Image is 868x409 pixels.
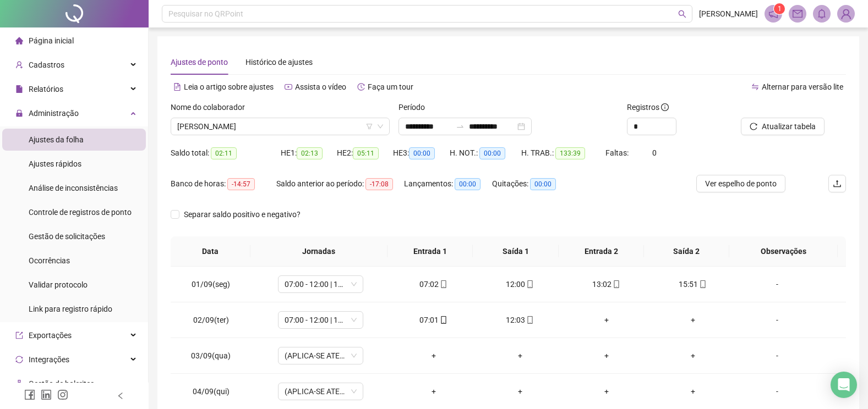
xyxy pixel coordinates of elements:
[705,178,777,190] span: Ver espelho de ponto
[15,61,23,69] span: user-add
[295,82,346,91] span: Assista o vídeo
[29,60,64,69] span: Cadastros
[15,85,23,93] span: file
[572,350,641,362] div: +
[485,314,554,326] div: 12:03
[559,236,644,267] th: Entrada 2
[456,122,465,131] span: swap-right
[644,236,729,267] th: Saída 2
[285,347,357,364] span: (APLICA-SE ATESTADO)
[439,316,447,324] span: mobile
[399,385,468,397] div: +
[285,83,292,91] span: youtube
[29,256,70,265] span: Ocorrências
[171,236,250,267] th: Data
[745,314,810,326] div: -
[171,178,276,190] div: Banco de horas:
[171,147,281,159] div: Saldo total:
[658,350,727,362] div: +
[337,147,393,159] div: HE 2:
[281,147,337,159] div: HE 1:
[250,236,388,267] th: Jornadas
[485,278,554,290] div: 12:00
[833,179,842,188] span: upload
[658,278,727,290] div: 15:51
[793,9,803,19] span: mail
[750,123,757,130] span: reload
[285,312,357,328] span: 07:00 - 12:00 | 13:00 - 17:00
[15,356,23,363] span: sync
[774,3,785,14] sup: 1
[768,9,778,19] span: notification
[15,109,23,117] span: lock
[29,232,105,241] span: Gestão de solicitações
[357,83,365,91] span: history
[211,147,237,159] span: 02:11
[729,236,838,267] th: Observações
[29,379,94,388] span: Gestão de holerites
[838,5,854,22] img: 86506
[745,350,810,362] div: -
[521,147,605,159] div: H. TRAB.:
[525,280,534,288] span: mobile
[179,208,305,220] span: Separar saldo positivo e negativo?
[745,278,810,290] div: -
[456,122,465,131] span: to
[450,147,521,159] div: H. NOT.:
[368,82,413,91] span: Faça um tour
[387,236,473,267] th: Entrada 1
[530,178,556,190] span: 00:00
[479,147,505,159] span: 00:00
[762,82,843,91] span: Alternar para versão lite
[658,314,727,326] div: +
[473,236,558,267] th: Saída 1
[29,36,74,45] span: Página inicial
[485,385,554,397] div: +
[455,178,481,190] span: 00:00
[29,208,132,217] span: Controle de registros de ponto
[29,184,118,192] span: Análise de inconsistências
[605,148,630,157] span: Faltas:
[572,385,641,397] div: +
[698,280,707,288] span: mobile
[297,147,323,159] span: 02:13
[393,147,449,159] div: HE 3:
[741,118,825,135] button: Atualizar tabela
[15,331,23,339] span: export
[353,147,379,159] span: 05:11
[627,101,669,113] span: Registros
[192,280,230,289] span: 01/09(seg)
[29,85,63,93] span: Relatórios
[678,10,686,18] span: search
[572,314,641,326] div: +
[191,351,231,360] span: 03/09(qua)
[399,314,468,326] div: 07:01
[29,331,72,340] span: Exportações
[658,385,727,397] div: +
[365,178,393,190] span: -17:08
[177,118,383,135] span: LAÍSSA VICTORIA SOUZA ALMEIDA
[285,383,357,400] span: (APLICA-SE ATESTADO)
[738,245,829,257] span: Observações
[485,350,554,362] div: +
[398,101,432,113] label: Período
[15,380,23,388] span: apartment
[29,109,79,118] span: Administração
[29,305,112,313] span: Link para registro rápido
[117,392,124,400] span: left
[699,8,758,20] span: [PERSON_NAME]
[171,58,228,67] span: Ajustes de ponto
[29,355,69,364] span: Integrações
[15,37,23,45] span: home
[404,178,492,190] div: Lançamentos:
[41,389,52,400] span: linkedin
[184,82,274,91] span: Leia o artigo sobre ajustes
[778,5,782,13] span: 1
[751,83,759,91] span: swap
[173,83,181,91] span: file-text
[661,103,669,111] span: info-circle
[745,385,810,397] div: -
[555,147,585,159] span: 133:39
[57,389,68,400] span: instagram
[276,178,404,190] div: Saldo anterior ao período:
